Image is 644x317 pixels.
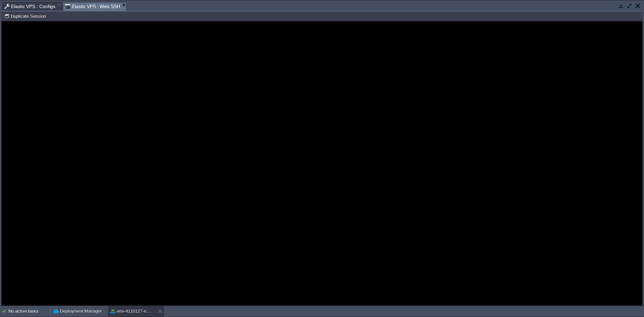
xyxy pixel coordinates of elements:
[4,2,55,10] span: Elastic VPS : Configs
[8,306,50,317] div: No active tasks
[110,308,153,315] button: env-4110127-new expertcloudconsulting site
[53,308,102,315] button: Deployment Manager
[4,13,48,19] button: Duplicate Session
[65,2,120,11] span: Elastic VPS : Web SSH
